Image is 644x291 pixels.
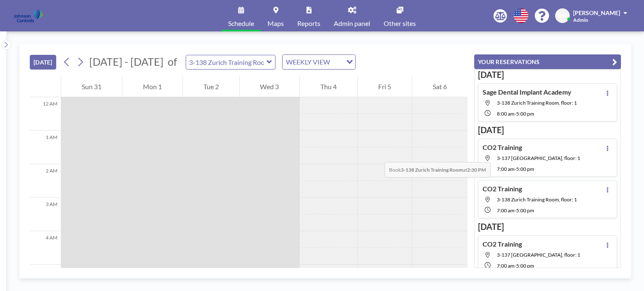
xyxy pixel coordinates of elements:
span: of [168,55,177,68]
h4: Sage Dental Implant Academy [483,88,571,96]
h3: [DATE] [478,125,617,135]
h4: CO2 Training [483,143,522,152]
div: Fri 5 [358,76,412,97]
div: 1 AM [30,131,61,164]
div: Sat 6 [412,76,467,97]
span: Reports [297,20,320,27]
div: Thu 4 [300,76,357,97]
span: 5:00 PM [516,166,534,172]
span: 5:00 PM [516,207,534,214]
input: Search for option [332,57,341,67]
span: 5:00 PM [516,111,534,117]
div: Wed 3 [240,76,300,97]
span: [DATE] - [DATE] [89,55,164,68]
div: Sun 31 [61,76,122,97]
input: 3-138 Zurich Training Room [186,55,267,69]
div: 2 AM [30,164,61,198]
div: Tue 2 [183,76,239,97]
div: 3 AM [30,198,61,231]
span: - [514,207,516,214]
div: Search for option [283,55,355,69]
span: 7:00 AM [497,166,514,172]
span: [PERSON_NAME] [573,9,620,16]
span: 3-138 Zurich Training Room, floor: 1 [497,100,577,106]
span: 7:00 AM [497,207,514,214]
span: - [514,166,516,172]
b: 3-138 Zurich Training Room [401,167,463,173]
span: 5:00 PM [516,263,534,269]
span: WEEKLY VIEW [284,57,332,67]
h4: CO2 Training [483,240,522,248]
span: - [514,263,516,269]
div: 12 AM [30,97,61,131]
span: Admin [573,17,588,23]
span: Schedule [228,20,254,27]
span: Admin panel [334,20,370,27]
div: Mon 1 [122,76,182,97]
span: XH [558,12,567,20]
h3: [DATE] [478,221,617,232]
span: 7:00 AM [497,263,514,269]
h3: [DATE] [478,70,617,80]
span: 8:00 AM [497,111,514,117]
span: 3-138 Zurich Training Room, floor: 1 [497,196,577,203]
span: 3-137 Riyadh Training Room, floor: 1 [497,252,580,258]
span: 3-137 Riyadh Training Room, floor: 1 [497,155,580,161]
div: 4 AM [30,231,61,265]
h4: CO2 Training [483,185,522,193]
button: [DATE] [30,55,56,70]
span: Other sites [384,20,416,27]
span: Maps [267,20,284,27]
img: organization-logo [13,8,43,24]
button: YOUR RESERVATIONS [474,54,621,69]
span: Book at [384,162,491,178]
span: - [514,111,516,117]
b: 2:30 PM [467,167,486,173]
